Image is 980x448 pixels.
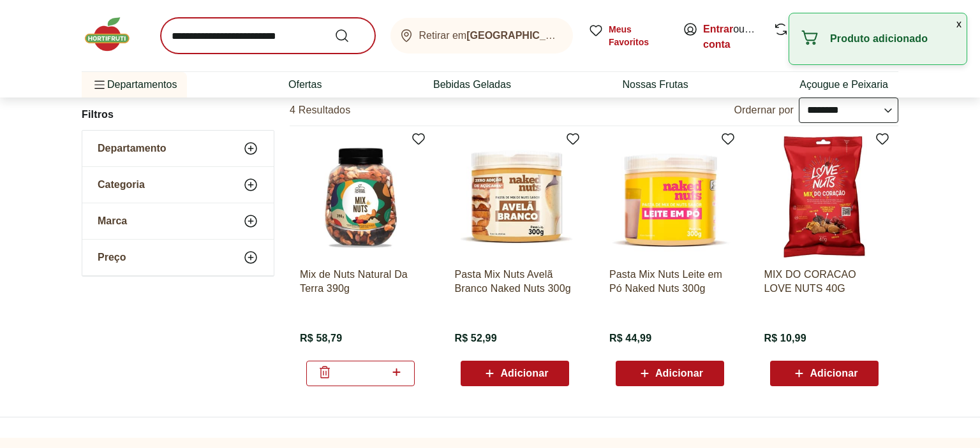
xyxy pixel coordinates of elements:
span: Marca [98,215,127,228]
button: Adicionar [616,361,724,386]
span: Categoria [98,178,145,191]
button: Departamento [82,131,274,166]
span: Meus Favoritos [609,23,667,48]
span: R$ 44,99 [609,331,651,345]
span: Adicionar [500,368,548,379]
p: Produto adicionado [830,33,956,45]
img: Mix de Nuts Natural Da Terra 390g [300,136,421,257]
button: Adicionar [461,361,569,386]
img: Hortifruti [82,15,145,54]
span: Departamento [98,142,167,155]
a: Pasta Mix Nuts Leite em Pó Naked Nuts 300g [609,268,731,296]
button: Preço [82,240,274,275]
a: Pasta Mix Nuts Avelã Branco Naked Nuts 300g [454,268,575,296]
a: MIX DO CORACAO LOVE NUTS 40G [764,268,885,296]
span: Adicionar [810,368,857,379]
span: ou [703,22,760,52]
h2: Filtros [82,102,274,127]
button: Marca [82,203,274,239]
img: MIX DO CORACAO LOVE NUTS 40G [764,136,885,257]
button: Adicionar [770,361,879,386]
img: Pasta Mix Nuts Leite em Pó Naked Nuts 300g [609,136,731,257]
b: [GEOGRAPHIC_DATA]/[GEOGRAPHIC_DATA] [466,30,687,41]
a: Ofertas [288,77,322,92]
a: Meus Favoritos [588,23,667,48]
button: Retirar em[GEOGRAPHIC_DATA]/[GEOGRAPHIC_DATA] [390,18,573,54]
a: Bebidas Geladas [433,77,511,92]
button: Menu [92,69,107,100]
input: search [161,18,375,54]
button: Submit Search [334,28,365,43]
a: Açougue e Peixaria [799,77,888,92]
button: Categoria [82,167,274,203]
span: R$ 10,99 [764,331,806,345]
button: Fechar notificação [951,13,967,35]
img: Pasta Mix Nuts Avelã Branco Naked Nuts 300g [454,136,575,257]
span: Departamentos [92,69,177,100]
span: Preço [98,251,126,264]
span: R$ 58,79 [300,331,342,345]
label: Ordernar por [734,103,794,117]
h2: 4 Resultados [290,103,350,117]
a: Entrar [703,24,733,34]
a: Mix de Nuts Natural Da Terra 390g [300,268,421,296]
span: R$ 52,99 [454,331,496,345]
a: Nossas Frutas [623,77,688,92]
span: Retirar em [419,30,560,41]
span: Adicionar [655,368,703,379]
